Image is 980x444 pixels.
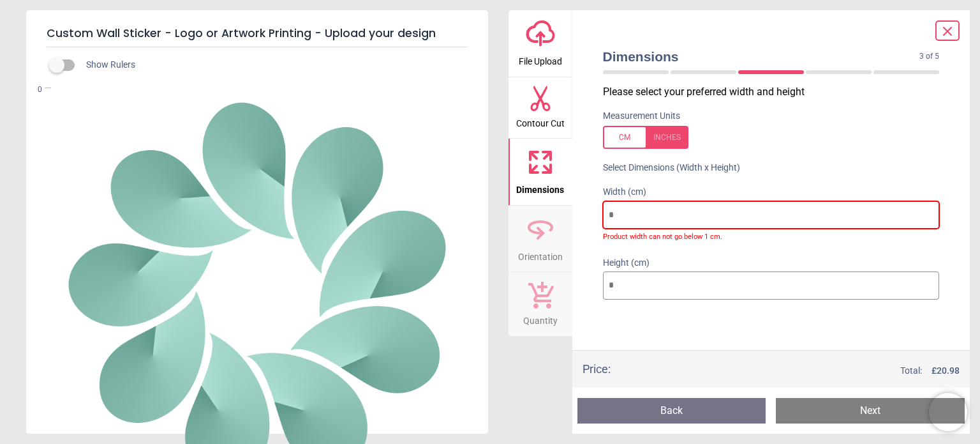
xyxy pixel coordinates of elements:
[509,206,572,272] button: Orientation
[603,229,940,242] label: Product width can not go below 1 cm.
[937,365,960,376] span: 20.98
[509,10,572,77] button: File Upload
[18,84,42,95] span: 0
[47,20,468,47] h5: Custom Wall Sticker - Logo or Artwork Printing - Upload your design
[603,257,940,270] label: Height (cm)
[509,77,572,139] button: Contour Cut
[516,178,564,197] span: Dimensions
[603,186,940,199] label: Width (cm)
[509,139,572,205] button: Dimensions
[518,245,563,264] span: Orientation
[603,47,920,66] span: Dimensions
[583,361,611,377] div: Price :
[577,398,766,424] button: Back
[509,272,572,336] button: Quantity
[603,85,950,99] p: Please select your preferred width and height
[57,57,488,73] div: Show Rulers
[919,51,939,62] span: 3 of 5
[776,398,965,424] button: Next
[593,162,740,174] label: Select Dimensions (Width x Height)
[603,110,680,123] label: Measurement Units
[630,365,960,378] div: Total:
[519,49,562,68] span: File Upload
[516,111,565,130] span: Contour Cut
[932,365,960,378] span: £
[523,309,558,328] span: Quantity
[929,393,967,431] iframe: Brevo live chat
